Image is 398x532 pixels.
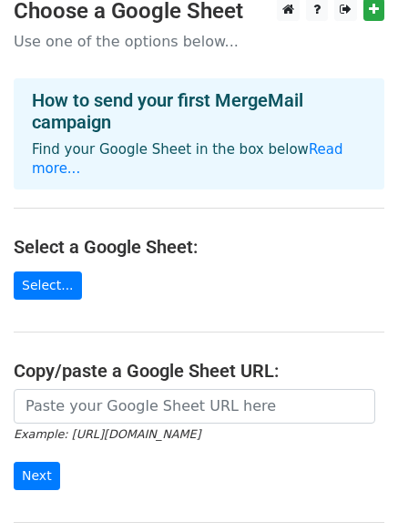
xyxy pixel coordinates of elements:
a: Select... [14,271,82,300]
p: Find your Google Sheet in the box below [32,140,366,179]
h4: Copy/paste a Google Sheet URL: [14,360,384,382]
p: Use one of the options below... [14,32,384,51]
iframe: Chat Widget [307,445,398,532]
a: Read more... [32,141,343,177]
input: Paste your Google Sheet URL here [14,389,375,424]
small: Example: [URL][DOMAIN_NAME] [14,427,200,441]
h4: How to send your first MergeMail campaign [32,89,366,133]
input: Next [14,462,60,490]
h4: Select a Google Sheet: [14,236,384,258]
